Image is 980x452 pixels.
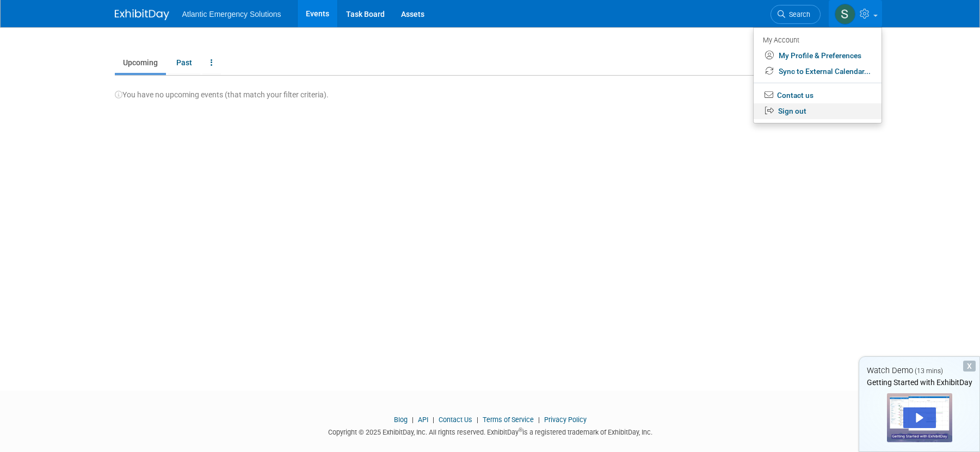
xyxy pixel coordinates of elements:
[785,10,810,18] span: Search
[763,33,871,46] div: My Account
[754,64,882,79] a: Sync to External Calendar...
[754,88,882,103] a: Contact us
[754,48,882,64] a: My Profile & Preferences
[519,427,522,433] sup: ®
[115,90,329,99] span: You have no upcoming events (that match your filter criteria).
[483,416,534,424] a: Terms of Service
[474,416,481,424] span: |
[915,367,943,375] span: (13 mins)
[544,416,587,424] a: Privacy Policy
[535,416,543,424] span: |
[182,10,281,18] span: Atlantic Emergency Solutions
[754,103,882,119] a: Sign out
[859,377,979,388] div: Getting Started with ExhibitDay
[115,52,166,73] a: Upcoming
[835,4,855,24] img: Stephanie Hood
[418,416,428,424] a: API
[859,365,979,376] div: Watch Demo
[903,407,936,428] div: Play
[409,416,416,424] span: |
[168,52,200,73] a: Past
[115,9,169,20] img: ExhibitDay
[430,416,437,424] span: |
[439,416,472,424] a: Contact Us
[771,5,821,24] a: Search
[963,361,976,371] div: Dismiss
[394,416,408,424] a: Blog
